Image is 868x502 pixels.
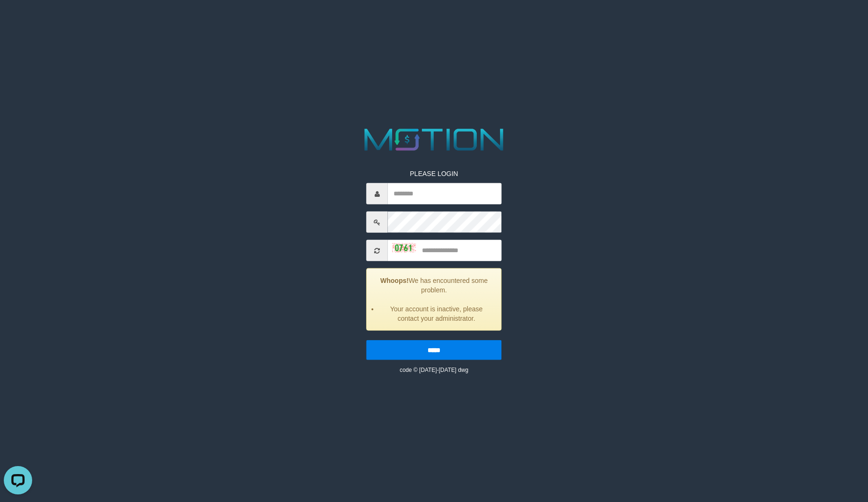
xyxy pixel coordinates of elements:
img: captcha [393,243,416,252]
img: MOTION_logo.png [358,125,510,155]
p: PLEASE LOGIN [367,169,502,178]
div: We has encountered some problem. [367,268,502,331]
button: Open LiveChat chat widget [4,4,32,32]
small: code © [DATE]-[DATE] dwg [400,367,468,373]
strong: Whoops! [380,277,409,284]
li: Your account is inactive, please contact your administrator. [379,304,494,323]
